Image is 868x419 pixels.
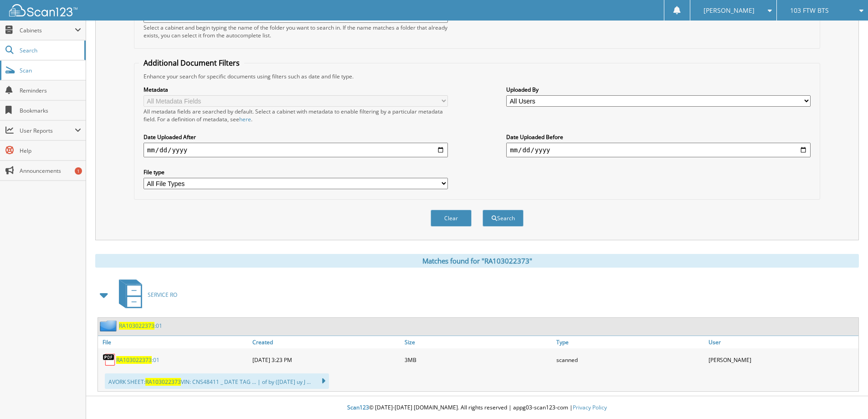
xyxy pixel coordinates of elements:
div: 3MB [402,351,555,369]
label: File type [144,168,448,176]
button: Clear [431,210,472,227]
div: © [DATE]-[DATE] [DOMAIN_NAME]. All rights reserved | appg03-scan123-com | [86,397,868,419]
span: Announcements [20,167,81,175]
div: Select a cabinet and begin typing the name of the folder you want to search in. If the name match... [144,24,448,39]
span: Bookmarks [20,107,81,114]
span: [PERSON_NAME] [704,8,755,13]
label: Date Uploaded Before [506,133,811,141]
button: Search [483,210,524,227]
a: Size [402,336,555,348]
div: [PERSON_NAME] [706,351,858,369]
img: scan123-logo-white.svg [9,4,77,16]
span: User Reports [20,127,75,134]
a: SERVICE RO [113,277,177,313]
span: RA103022373 [145,378,181,386]
span: Scan [20,67,81,74]
div: AVORK SHEET: VIN: CNS48411 _ DATE TAG ... | of by ([DATE] uy J ... [105,373,329,389]
a: File [98,336,250,348]
span: SERVICE RO [148,291,177,299]
a: Created [250,336,402,348]
a: here [239,115,251,123]
span: Search [20,47,80,54]
a: RA103022373:01 [116,356,159,364]
span: Reminders [20,87,81,94]
span: Cabinets [20,26,75,34]
a: Privacy Policy [573,403,607,411]
label: Date Uploaded After [144,133,448,141]
div: 1 [75,167,82,175]
a: Type [554,336,706,348]
img: PDF.png [103,353,116,367]
input: end [506,143,811,157]
div: [DATE] 3:23 PM [250,351,402,369]
div: Matches found for "RA103022373" [95,254,859,268]
span: RA103022373 [119,322,154,330]
a: User [706,336,858,348]
label: Metadata [144,86,448,93]
label: Uploaded By [506,86,811,93]
span: RA103022373 [116,356,152,364]
a: RA103022373:01 [119,322,162,330]
span: Scan123 [347,403,369,411]
span: Help [20,147,81,155]
legend: Additional Document Filters [139,58,244,68]
div: Enhance your search for specific documents using filters such as date and file type. [139,72,815,80]
div: scanned [554,351,706,369]
div: All metadata fields are searched by default. Select a cabinet with metadata to enable filtering b... [144,108,448,123]
span: 103 FTW BTS [790,8,829,13]
input: start [144,143,448,157]
img: folder2.png [100,320,119,331]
